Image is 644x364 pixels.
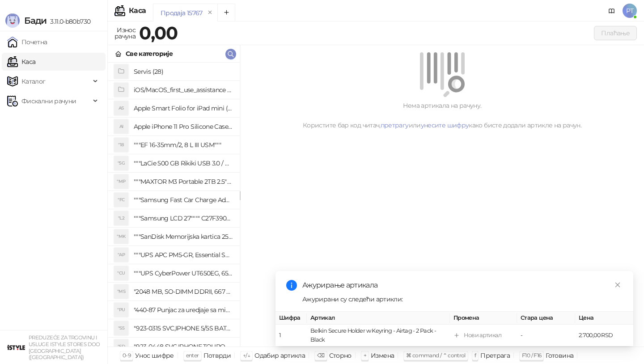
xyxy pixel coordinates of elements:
[594,26,637,40] button: Плаћање
[243,352,250,359] span: ↑/↓
[126,49,173,59] div: Све категорије
[47,17,90,25] span: 3.11.0-b80b730
[114,321,128,335] div: "S5
[134,83,233,97] h4: iOS/MacOS_first_use_assistance (4)
[7,33,47,51] a: Почетна
[135,350,174,361] div: Унос шифре
[114,284,128,299] div: "MS
[134,156,233,170] h4: """LaCie 500 GB Rikiki USB 3.0 / Ultra Compact & Resistant aluminum / USB 3.0 / 2.5"""""""
[134,339,233,354] h4: "923-0448 SVC,IPHONE,TOURQUE DRIVER KIT .65KGF- CM Šrafciger "
[475,352,476,359] span: f
[114,303,128,317] div: "PU
[623,4,637,18] span: PT
[302,294,623,304] div: Ажурирани су следећи артикли:
[575,325,633,347] td: 2.700,00 RSD
[134,193,233,207] h4: """Samsung Fast Car Charge Adapter, brzi auto punja_, boja crna"""
[186,352,199,359] span: enter
[317,352,324,359] span: ⌫
[134,303,233,317] h4: "440-87 Punjac za uredjaje sa micro USB portom 4/1, Stand."
[134,101,233,115] h4: Apple Smart Folio for iPad mini (A17 Pro) - Sage
[613,280,623,290] a: Close
[134,266,233,280] h4: """UPS CyberPower UT650EG, 650VA/360W , line-int., s_uko, desktop"""
[464,331,501,340] div: Нови артикал
[522,352,541,359] span: F10 / F16
[114,211,128,225] div: "L2
[134,211,233,225] h4: """Samsung LCD 27"""" C27F390FHUXEN"""
[114,156,128,170] div: "5G
[307,325,450,347] td: Belkin Secure Holder w Keyring - Airtag - 2 Pack - Black
[450,312,517,325] th: Промена
[114,138,128,152] div: "18
[114,248,128,262] div: "AP
[129,7,146,14] div: Каса
[371,350,394,361] div: Измена
[114,229,128,244] div: "MK
[364,352,366,359] span: +
[614,282,621,288] span: close
[307,312,450,325] th: Артикал
[5,13,20,28] img: Logo
[251,101,633,130] div: Нема артикала на рачуну. Користите бар код читач, или како бисте додали артикле на рачун.
[381,121,409,129] a: претрагу
[134,321,233,335] h4: "923-0315 SVC,IPHONE 5/5S BATTERY REMOVAL TRAY Držač za iPhone sa kojim se otvara display
[108,63,240,347] div: grid
[203,350,231,361] div: Потврди
[113,24,137,42] div: Износ рачуна
[517,312,575,325] th: Стара цена
[546,350,573,361] div: Готовина
[134,248,233,262] h4: """UPS APC PM5-GR, Essential Surge Arrest,5 utic_nica"""
[275,312,307,325] th: Шифра
[114,174,128,189] div: "MP
[123,352,131,359] span: 0-9
[134,229,233,244] h4: """SanDisk Memorijska kartica 256GB microSDXC sa SD adapterom SDSQXA1-256G-GN6MA - Extreme PLUS, ...
[406,352,466,359] span: ⌘ command / ⌃ control
[21,92,76,110] span: Фискални рачуни
[275,325,307,347] td: 1
[134,174,233,189] h4: """MAXTOR M3 Portable 2TB 2.5"""" crni eksterni hard disk HX-M201TCB/GM"""
[7,339,25,356] img: 64x64-companyLogo-77b92cf4-9946-4f36-9751-bf7bb5fd2c7d.png
[139,22,178,44] strong: 0,00
[204,9,216,17] button: remove
[114,339,128,354] div: "SD
[21,72,46,90] span: Каталог
[605,4,619,18] a: Документација
[517,325,575,347] td: -
[286,280,297,291] span: info-circle
[114,101,128,115] div: AS
[134,284,233,299] h4: "2048 MB, SO-DIMM DDRII, 667 MHz, Napajanje 1,8 0,1 V, Latencija CL5"
[575,312,633,325] th: Цена
[302,280,623,291] div: Ажурирање артикала
[7,53,35,71] a: Каса
[217,4,235,21] button: Add tab
[329,350,352,361] div: Сторно
[24,15,47,26] span: Бади
[114,193,128,207] div: "FC
[134,138,233,152] h4: """EF 16-35mm/2, 8 L III USM"""
[114,266,128,280] div: "CU
[134,64,233,79] h4: Servis (28)
[421,121,469,129] a: унесите шифру
[114,119,128,134] div: AI
[29,334,100,360] small: PREDUZEĆE ZA TRGOVINU I USLUGE ISTYLE STORES DOO [GEOGRAPHIC_DATA] ([GEOGRAPHIC_DATA])
[254,350,305,361] div: Одабир артикла
[161,8,203,18] div: Продаја 15767
[134,119,233,134] h4: Apple iPhone 11 Pro Silicone Case - Black
[480,350,510,361] div: Претрага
